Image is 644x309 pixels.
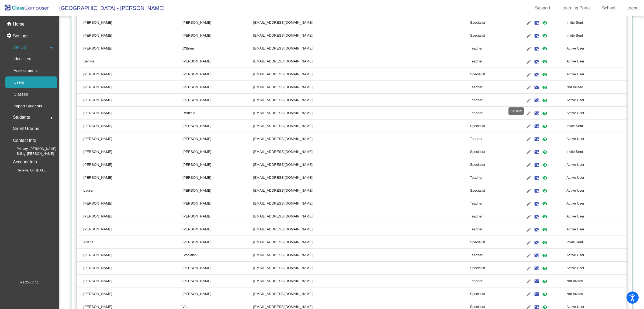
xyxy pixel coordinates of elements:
td: [EMAIL_ADDRESS][DOMAIN_NAME] [253,94,470,107]
td: [PERSON_NAME] [77,210,182,223]
a: Support [531,4,555,12]
mat-icon: email [534,84,540,91]
td: Teacher [470,210,507,223]
td: [PERSON_NAME] [182,287,253,300]
td: [PERSON_NAME] [182,275,253,287]
mat-icon: mark_email_read [534,71,540,78]
td: [EMAIL_ADDRESS][DOMAIN_NAME] [253,16,470,29]
span: Primary: [PERSON_NAME] [8,146,56,151]
td: Invite Sent [566,120,626,132]
p: Home [13,21,25,27]
td: Specialist [470,236,507,249]
span: [GEOGRAPHIC_DATA] - [PERSON_NAME] [54,4,164,12]
mat-icon: mark_email_read [534,201,540,207]
td: [PERSON_NAME] [182,16,253,29]
span: Set Up [13,44,26,51]
td: Active User [566,223,626,236]
mat-icon: visibility [542,226,548,233]
td: Specialist [470,29,507,42]
td: Specialist [470,158,507,171]
td: Invite Sent [566,145,626,158]
td: Active User [566,249,626,262]
td: [EMAIL_ADDRESS][DOMAIN_NAME] [253,184,470,197]
mat-icon: visibility [542,265,548,272]
mat-icon: visibility [542,110,548,117]
td: [EMAIL_ADDRESS][DOMAIN_NAME] [253,132,470,145]
td: [PERSON_NAME] [77,171,182,184]
mat-icon: visibility [542,162,548,168]
td: Teacher [470,223,507,236]
p: Small Groups [13,125,39,132]
td: [PERSON_NAME] [77,68,182,81]
td: Stockfish [182,249,253,262]
mat-icon: mark_email_read [534,58,540,65]
td: [PERSON_NAME] [77,262,182,275]
mat-icon: arrow_drop_down [48,45,55,51]
td: [EMAIL_ADDRESS][DOMAIN_NAME] [253,68,470,81]
td: [PERSON_NAME] [182,236,253,249]
span: Billing: [PERSON_NAME] [8,151,54,156]
span: Students [13,114,30,121]
td: [PERSON_NAME] [182,223,253,236]
mat-icon: mark_email_read [534,136,540,142]
td: [PERSON_NAME] [182,184,253,197]
mat-icon: edit [525,162,532,168]
mat-icon: edit [525,239,532,246]
td: Teacher [470,249,507,262]
mat-icon: visibility [542,71,548,78]
mat-icon: visibility [542,33,548,39]
mat-icon: edit [525,213,532,220]
mat-icon: email [534,291,540,297]
td: Invite Sent [566,236,626,249]
mat-icon: visibility [542,149,548,155]
td: Active User [566,262,626,275]
td: Teacher [470,81,507,94]
mat-icon: edit [525,291,532,297]
mat-icon: edit [525,45,532,52]
mat-icon: edit [525,97,532,104]
p: Contact Info [13,137,36,144]
td: Specialist [470,16,507,29]
td: O'Brien [182,42,253,55]
td: [PERSON_NAME] [182,81,253,94]
mat-icon: edit [525,58,532,65]
td: Senika [77,55,182,68]
a: Logout [622,4,644,12]
td: [PERSON_NAME] [77,81,182,94]
td: Ariana [77,236,182,249]
td: [EMAIL_ADDRESS][DOMAIN_NAME] [253,29,470,42]
td: Lauren [77,184,182,197]
td: [PERSON_NAME] [182,132,253,145]
td: [EMAIL_ADDRESS][DOMAIN_NAME] [253,223,470,236]
td: Specialist [470,287,507,300]
mat-icon: mark_email_read [534,20,540,26]
mat-icon: edit [525,71,532,78]
mat-icon: mark_email_read [534,265,540,272]
td: Not Invited [566,275,626,287]
mat-icon: visibility [542,97,548,104]
mat-icon: mark_email_read [534,213,540,220]
td: Specialist [470,262,507,275]
mat-icon: visibility [542,20,548,26]
td: [EMAIL_ADDRESS][DOMAIN_NAME] [253,120,470,132]
mat-icon: edit [525,188,532,194]
td: [PERSON_NAME] [77,120,182,132]
mat-icon: edit [525,226,532,233]
td: [PERSON_NAME] [182,197,253,210]
td: Active User [566,42,626,55]
p: Users [13,79,24,86]
td: [EMAIL_ADDRESS][DOMAIN_NAME] [253,275,470,287]
td: [PERSON_NAME] [77,275,182,287]
mat-icon: mark_email_read [534,33,540,39]
td: Active User [566,68,626,81]
mat-icon: edit [525,149,532,155]
mat-icon: home [6,21,13,27]
td: Teacher [470,107,507,120]
p: Identifiers [13,55,31,62]
mat-icon: mark_email_read [534,252,540,259]
td: Not Invited [566,81,626,94]
a: School [598,4,619,12]
mat-icon: mark_email_read [534,188,540,194]
mat-icon: visibility [542,58,548,65]
td: Specialist [470,120,507,132]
